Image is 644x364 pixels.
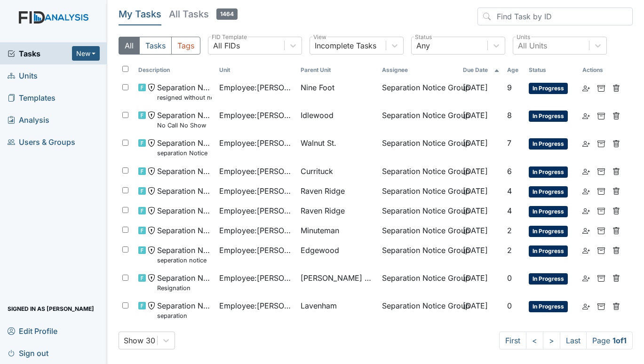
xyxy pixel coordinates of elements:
a: Archive [597,245,605,256]
a: Archive [597,82,605,93]
small: separation [157,311,212,320]
div: Type filter [119,37,200,55]
button: Tasks [139,37,172,55]
span: Employee : [PERSON_NAME] [219,82,293,93]
span: Idlewood [301,110,334,121]
div: Any [416,40,430,51]
span: In Progress [529,273,568,285]
a: Archive [597,225,605,236]
button: New [72,46,100,61]
span: Edit Profile [8,324,57,338]
div: All Units [518,40,547,51]
span: Employee : [PERSON_NAME] [219,300,293,311]
span: Units [8,68,38,83]
span: 6 [507,166,512,176]
span: Separation Notice resigned without notice [157,82,212,102]
th: Toggle SortBy [297,62,378,78]
span: Lavenham [301,300,337,311]
th: Toggle SortBy [459,62,503,78]
span: [DATE] [463,206,488,215]
small: seperation notice [157,256,212,265]
div: All FIDs [213,40,240,51]
span: Separation Notice seperation notice [157,245,212,265]
span: 0 [507,273,512,283]
span: [DATE] [463,166,488,176]
td: Separation Notice Group [378,201,460,221]
span: [PERSON_NAME] Loop [301,272,374,284]
span: Employee : [PERSON_NAME] [219,110,293,121]
span: Separation Notice [157,166,212,177]
span: Raven Ridge [301,205,345,216]
a: Delete [612,82,620,93]
th: Assignee [378,62,460,78]
span: Page [586,332,633,349]
span: Sign out [8,346,48,360]
span: In Progress [529,111,568,122]
td: Separation Notice Group [378,241,460,269]
th: Toggle SortBy [525,62,579,78]
span: In Progress [529,245,568,257]
h5: All Tasks [169,8,238,21]
td: Separation Notice Group [378,296,460,324]
nav: task-pagination [499,332,633,349]
th: Toggle SortBy [135,62,216,78]
a: Archive [597,272,605,284]
a: Archive [597,110,605,121]
span: Separation Notice [157,225,212,236]
span: Employee : [PERSON_NAME] [219,205,293,216]
span: [DATE] [463,273,488,283]
small: resigned without notice [157,93,212,102]
a: Delete [612,300,620,311]
span: 4 [507,186,512,196]
span: Employee : [PERSON_NAME] [219,225,293,236]
td: Separation Notice Group [378,78,460,106]
a: Delete [612,272,620,284]
a: Last [560,332,587,349]
a: Delete [612,205,620,216]
span: Templates [8,90,56,105]
button: All [119,37,140,55]
small: Resignation [157,284,212,293]
input: Toggle All Rows Selected [122,66,128,72]
h5: My Tasks [119,8,161,21]
strong: 1 of 1 [612,336,627,345]
span: Edgewood [301,245,339,256]
th: Toggle SortBy [503,62,525,78]
span: Minuteman [301,225,339,236]
div: Show 30 [124,335,155,346]
input: Find Task by ID [477,8,633,25]
span: 0 [507,301,512,310]
small: No Call No Show [157,121,212,130]
span: 1464 [216,8,238,20]
span: In Progress [529,138,568,150]
a: Archive [597,300,605,311]
button: Tags [171,37,200,55]
td: Separation Notice Group [378,162,460,182]
span: Separation Notice No Call No Show [157,110,212,130]
a: Delete [612,225,620,236]
a: Delete [612,110,620,121]
span: Nine Foot [301,82,334,93]
td: Separation Notice Group [378,182,460,201]
a: Archive [597,205,605,216]
span: Users & Groups [8,135,75,149]
span: In Progress [529,166,568,178]
span: Employee : [PERSON_NAME], [PERSON_NAME] [219,272,293,284]
a: Archive [597,166,605,177]
span: Separation Notice [157,185,212,197]
td: Separation Notice Group [378,269,460,296]
span: Employee : [PERSON_NAME] [219,185,293,197]
span: Employee : [PERSON_NAME] [219,166,293,177]
span: In Progress [529,206,568,217]
span: Signed in as [PERSON_NAME] [8,301,94,316]
a: Delete [612,185,620,197]
a: < [526,332,543,349]
small: separation Notice [157,149,212,158]
span: In Progress [529,83,568,94]
span: Tasks [8,48,72,59]
span: 8 [507,111,512,120]
span: [DATE] [463,245,488,255]
span: Employee : [PERSON_NAME] [219,245,293,256]
span: [DATE] [463,186,488,196]
span: Analysis [8,112,49,127]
